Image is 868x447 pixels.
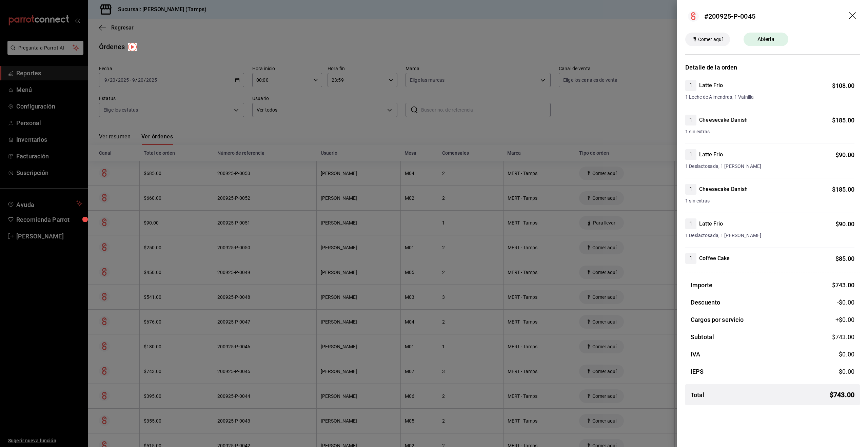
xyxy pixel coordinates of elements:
[685,128,854,135] span: 1 sin extras
[699,254,730,263] h4: Coffee Cake
[835,255,854,262] span: $ 85.00
[685,81,696,90] span: 1
[691,390,705,400] h3: Total
[839,368,854,375] span: $ 0.00
[691,315,744,324] h3: Cargos por servicio
[699,151,723,159] h4: Latte Frio
[128,43,137,51] img: Tooltip marker
[835,151,854,158] span: $ 90.00
[830,390,854,400] span: $ 743.00
[685,220,696,228] span: 1
[704,11,755,21] div: #200925-P-0045
[699,220,723,228] h4: Latte Frio
[835,220,854,228] span: $ 90.00
[685,151,696,159] span: 1
[832,281,854,289] span: $ 743.00
[832,186,854,193] span: $ 185.00
[699,185,748,193] h4: Cheesecake Danish
[832,117,854,124] span: $ 185.00
[691,367,704,376] h3: IEPS
[832,82,854,89] span: $ 108.00
[837,298,854,307] span: -$0.00
[699,116,748,124] h4: Cheesecake Danish
[832,333,854,341] span: $ 743.00
[685,116,696,124] span: 1
[685,63,860,72] h3: Detalle de la orden
[753,35,779,43] span: Abierta
[699,81,723,90] h4: Latte Frio
[685,163,854,170] span: 1 Deslactosada, 1 [PERSON_NAME]
[685,232,854,239] span: 1 Deslactosada, 1 [PERSON_NAME]
[835,315,854,324] span: +$ 0.00
[691,350,700,359] h3: IVA
[685,94,854,101] span: 1 Leche de Almendras, 1 Vainilla
[695,36,725,43] span: Comer aquí
[685,197,854,205] span: 1 sin extras
[691,298,720,307] h3: Descuento
[839,351,854,358] span: $ 0.00
[691,280,712,290] h3: Importe
[685,254,696,263] span: 1
[691,332,714,342] h3: Subtotal
[685,185,696,193] span: 1
[849,12,857,20] button: drag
